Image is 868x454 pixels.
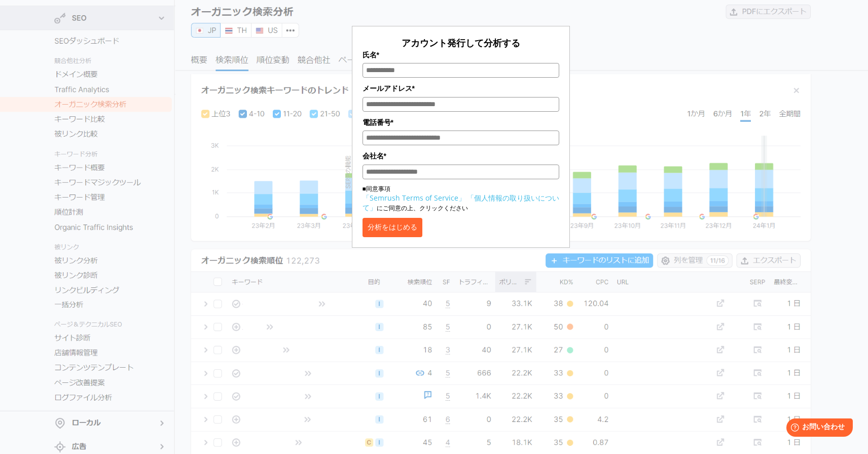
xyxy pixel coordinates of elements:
[363,117,559,128] label: 電話番号*
[363,184,559,213] p: ■同意事項 にご同意の上、クリックください
[402,37,520,49] span: アカウント発行して分析する
[363,193,559,212] a: 「個人情報の取り扱いについて」
[363,218,422,237] button: 分析をはじめる
[363,83,559,94] label: メールアドレス*
[778,414,857,443] iframe: Help widget launcher
[363,193,465,203] a: 「Semrush Terms of Service」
